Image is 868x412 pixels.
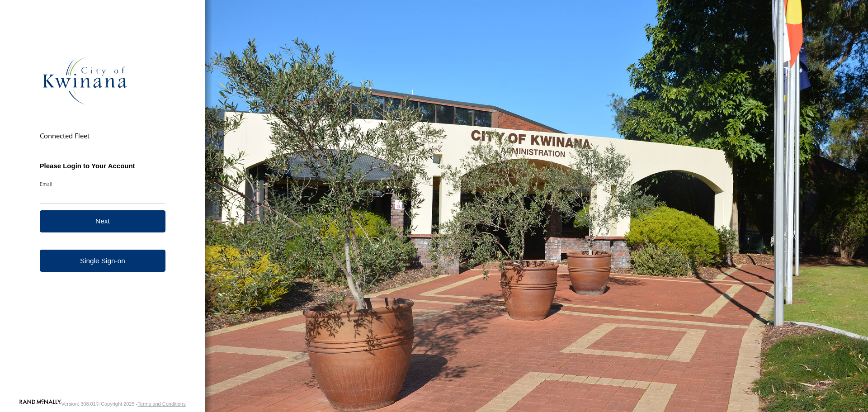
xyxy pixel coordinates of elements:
button: Next [40,210,166,232]
img: COK [40,35,130,126]
div: © Copyright 2025 - [96,401,186,407]
a: Visit our Website [19,399,61,408]
h3: Please Login to Your Account [40,162,166,170]
label: Email [40,180,166,187]
h2: Connected Fleet [40,131,166,140]
div: Version: 308.01 [61,401,95,407]
a: Single Sign-on [40,250,166,272]
a: Terms and Conditions [137,401,185,407]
